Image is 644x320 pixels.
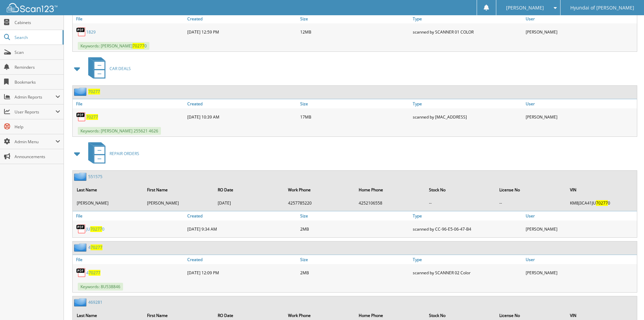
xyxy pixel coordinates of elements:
[524,25,637,39] div: [PERSON_NAME]
[524,211,637,220] a: User
[570,6,634,10] span: Hyundai of [PERSON_NAME]
[78,283,123,291] span: Keywords: 8U538846
[524,110,637,124] div: [PERSON_NAME]
[411,222,524,236] div: scanned by CC-96-E5-06-47-B4
[596,200,608,206] span: 70277
[411,14,524,23] a: Type
[74,172,88,181] img: folder2.png
[90,226,102,232] span: 70277
[411,25,524,39] div: scanned by SCANNER 01 COLOR
[73,197,143,209] td: [PERSON_NAME]
[86,226,104,232] a: JU702770
[86,270,100,276] a: 470277
[74,243,88,252] img: folder2.png
[78,127,161,135] span: Keywords: [PERSON_NAME] 255621 4626
[15,139,55,145] span: Admin Menu
[186,110,299,124] div: [DATE] 10:39 AM
[186,266,299,279] div: [DATE] 12:09 PM
[411,99,524,108] a: Type
[524,222,637,236] div: [PERSON_NAME]
[76,268,86,278] img: PDF.png
[88,174,102,179] a: 551575
[186,14,299,23] a: Created
[567,183,636,197] th: VIN
[15,64,60,70] span: Reminders
[355,183,425,197] th: Home Phone
[88,89,100,94] a: 70277
[76,27,86,37] img: PDF.png
[411,211,524,220] a: Type
[91,244,102,250] span: 70277
[15,79,60,85] span: Bookmarks
[299,255,411,264] a: Size
[426,197,495,209] td: --
[88,244,102,250] a: 470277
[285,183,354,197] th: Work Phone
[299,110,411,124] div: 17MB
[299,266,411,279] div: 2MB
[411,266,524,279] div: scanned by SCANNER 02 Color
[76,224,86,234] img: PDF.png
[186,222,299,236] div: [DATE] 9:34 AM
[214,197,284,209] td: [DATE]
[186,211,299,220] a: Created
[524,14,637,23] a: User
[73,14,186,23] a: File
[74,87,88,96] img: folder2.png
[411,255,524,264] a: Type
[86,114,98,120] a: 70277
[214,183,284,197] th: RO Date
[84,55,131,82] a: CAR DEALS
[186,255,299,264] a: Created
[15,109,55,115] span: User Reports
[496,183,566,197] th: License No
[186,25,299,39] div: [DATE] 12:59 PM
[89,270,100,276] span: 70277
[610,287,644,320] iframe: Chat Widget
[144,197,213,209] td: [PERSON_NAME]
[84,140,139,167] a: REPAIR ORDERS
[73,99,186,108] a: File
[88,299,102,305] a: 469281
[524,255,637,264] a: User
[186,99,299,108] a: Created
[299,14,411,23] a: Size
[426,183,495,197] th: Stock No
[15,20,60,25] span: Cabinets
[15,35,59,40] span: Search
[7,3,57,12] img: scan123-logo-white.svg
[524,99,637,108] a: User
[496,197,566,209] td: --
[86,29,96,35] a: 1829
[299,211,411,220] a: Size
[567,197,636,209] td: KM8J3CA41JU 0
[524,266,637,279] div: [PERSON_NAME]
[411,110,524,124] div: scanned by [MAC_ADDRESS]
[506,6,544,10] span: [PERSON_NAME]
[78,42,149,50] span: Keywords: [PERSON_NAME] 0
[76,112,86,122] img: PDF.png
[110,66,131,71] span: CAR DEALS
[15,94,55,100] span: Admin Reports
[299,25,411,39] div: 12MB
[73,211,186,220] a: File
[299,99,411,108] a: Size
[144,183,213,197] th: First Name
[15,49,60,55] span: Scan
[15,154,60,159] span: Announcements
[299,222,411,236] div: 2MB
[15,124,60,130] span: Help
[355,197,425,209] td: 4252106558
[133,43,144,49] span: 70277
[74,298,88,306] img: folder2.png
[73,255,186,264] a: File
[110,151,139,156] span: REPAIR ORDERS
[285,197,354,209] td: 4257785220
[73,183,143,197] th: Last Name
